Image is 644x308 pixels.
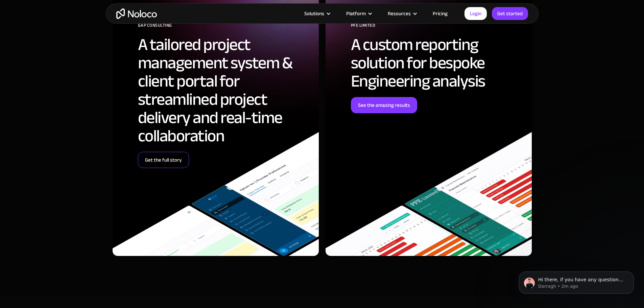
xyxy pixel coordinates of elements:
a: Login [464,7,487,20]
div: Resources [379,9,424,18]
div: Platform [346,9,366,18]
h2: A tailored project management system & client portal for streamlined project delivery and real-ti... [138,35,309,145]
a: Pricing [424,9,456,18]
div: Platform [338,9,379,18]
div: Solutions [304,9,324,18]
iframe: Intercom notifications message [509,257,644,305]
div: PFE Limited [351,20,522,35]
div: GAP Consulting [138,20,309,35]
h2: A custom reporting solution for bespoke Engineering analysis [351,35,522,90]
a: home [116,8,157,19]
div: Resources [388,9,411,18]
div: Solutions [296,9,338,18]
a: See the amazing results [351,97,417,113]
a: Get started [492,7,528,20]
a: Get the full story [138,152,189,168]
